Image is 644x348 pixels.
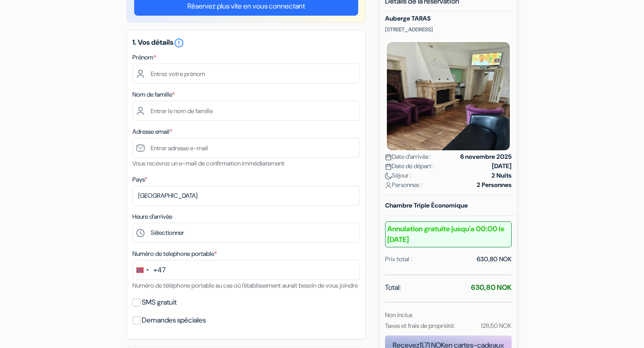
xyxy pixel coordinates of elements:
[385,26,512,33] p: [STREET_ADDRESS]
[132,249,217,259] label: Numéro de telephone portable
[174,38,184,48] i: error_outline
[385,173,392,179] img: moon.svg
[174,38,184,47] a: error_outline
[133,260,165,280] button: Change country, selected Norway (+47)
[132,38,360,48] h5: 1. Vos détails
[132,212,172,221] label: Heure d'arrivée
[385,311,412,319] small: Non inclus
[385,182,392,189] img: user_icon.svg
[492,161,512,171] strong: [DATE]
[132,90,175,99] label: Nom de famille
[153,265,165,276] div: +47
[132,138,360,158] input: Entrer adresse e-mail
[385,152,431,161] span: Date d'arrivée :
[142,296,177,309] label: SMS gratuit
[481,322,512,330] small: 128,50 NOK
[385,154,392,161] img: calendar.svg
[132,127,172,136] label: Adresse email
[385,201,468,209] b: Chambre Triple Économique
[385,161,434,171] span: Date de départ :
[460,152,512,161] strong: 6 novembre 2025
[385,282,401,293] span: Total:
[471,283,512,292] strong: 630,80 NOK
[477,180,512,190] strong: 2 Personnes
[385,163,392,170] img: calendar.svg
[132,159,284,167] small: Vous recevrez un e-mail de confirmation immédiatement
[132,53,156,62] label: Prénom
[132,175,147,184] label: Pays
[385,322,455,330] small: Taxes et frais de propriété:
[142,314,206,327] label: Demandes spéciales
[132,101,360,121] input: Entrer le nom de famille
[491,171,512,180] strong: 2 Nuits
[385,255,412,264] div: Prix total :
[477,255,512,264] div: 630,80 NOK
[132,281,358,289] small: Numéro de téléphone portable au cas où l'établissement aurait besoin de vous joindre
[385,15,512,22] h5: Auberge TARAS
[385,180,422,190] span: Personnes :
[132,64,360,84] input: Entrez votre prénom
[385,221,512,247] b: Annulation gratuite jusqu'a 00:00 le [DATE]
[385,171,411,180] span: Séjour :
